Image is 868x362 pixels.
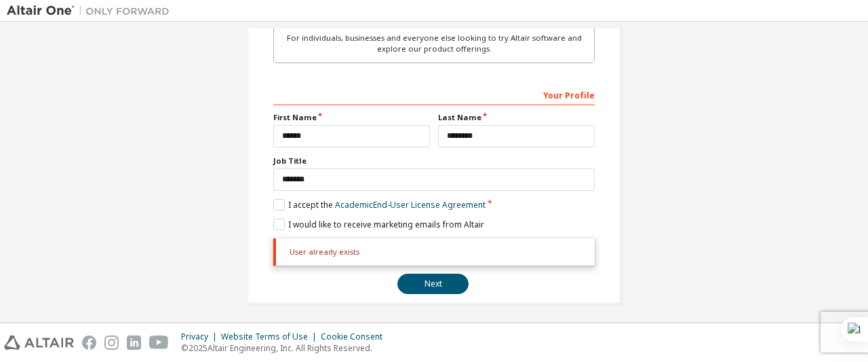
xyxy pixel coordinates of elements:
[273,156,595,166] label: Job Title
[181,342,391,354] p: © 2025 Altair Engineering, Inc. All Rights Reserved.
[7,4,176,18] img: Altair One
[4,336,74,350] img: altair_logo.svg
[273,84,595,105] div: Your Profile
[273,219,484,230] label: I would like to receive marketing emails from Altair
[104,336,119,350] img: instagram.svg
[82,336,96,350] img: facebook.svg
[273,238,595,266] div: User already exists
[273,112,430,123] label: First Name
[321,331,391,342] div: Cookie Consent
[273,199,486,211] label: I accept the
[397,274,469,294] button: Next
[181,331,221,342] div: Privacy
[221,331,321,342] div: Website Terms of Use
[127,336,141,350] img: linkedin.svg
[149,336,169,350] img: youtube.svg
[282,33,586,54] div: For individuals, businesses and everyone else looking to try Altair software and explore our prod...
[438,112,595,123] label: Last Name
[335,199,486,211] a: Academic End-User License Agreement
